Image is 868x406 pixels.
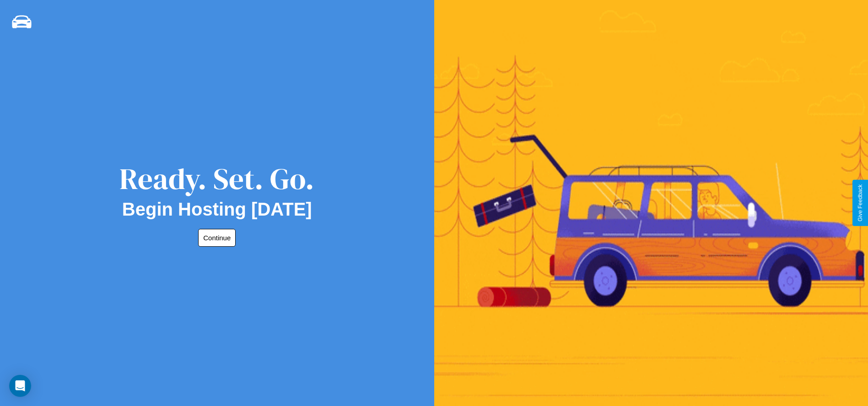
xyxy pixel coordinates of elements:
[198,229,236,247] button: Continue
[119,158,314,199] div: Ready. Set. Go.
[9,375,31,397] div: Open Intercom Messenger
[122,199,312,220] h2: Begin Hosting [DATE]
[857,184,863,222] div: Give Feedback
